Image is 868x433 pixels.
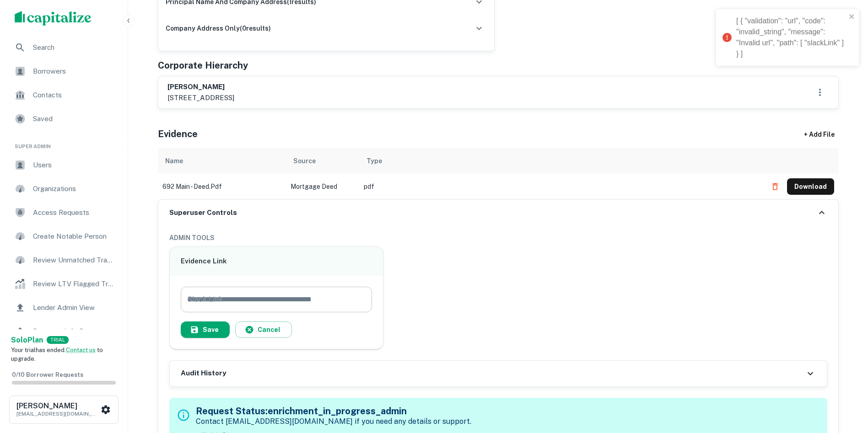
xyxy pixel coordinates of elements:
[196,404,471,418] h5: Request Status: enrichment_in_progress_admin
[169,233,827,243] h6: ADMIN TOOLS
[33,278,115,289] span: Review LTV Flagged Transactions
[7,84,120,106] a: Contacts
[33,183,115,194] span: Organizations
[181,321,230,338] button: Save
[15,11,92,26] img: capitalize-logo.png
[7,37,120,59] a: Search
[169,208,237,218] h6: Superuser Controls
[9,396,119,424] button: [PERSON_NAME][EMAIL_ADDRESS][DOMAIN_NAME]
[181,256,372,267] h6: Evidence Link
[158,127,198,141] h5: Evidence
[286,174,359,199] td: Mortgage Deed
[16,402,99,410] h6: [PERSON_NAME]
[7,132,120,154] li: Super Admin
[293,155,316,166] div: Source
[359,174,762,199] td: pdf
[7,321,120,342] a: Borrower Info Requests
[367,155,382,166] div: Type
[33,302,115,313] span: Lender Admin View
[7,178,120,200] a: Organizations
[165,155,183,166] div: Name
[7,108,120,130] a: Saved
[849,13,855,21] button: close
[787,178,834,195] button: Download
[822,360,868,404] iframe: Chat Widget
[158,148,839,199] div: scrollable content
[33,90,115,101] span: Contacts
[158,59,248,72] h5: Corporate Hierarchy
[7,297,120,319] a: Lender Admin View
[33,207,115,218] span: Access Requests
[359,148,762,174] th: Type
[7,60,120,82] a: Borrowers
[7,202,120,224] a: Access Requests
[33,113,115,124] span: Saved
[47,336,69,344] div: TRIAL
[11,347,103,363] span: Your trial has ended. to upgrade.
[33,160,115,171] span: Users
[736,16,846,59] div: [ { "validation": "url", "code": "invalid_string", "message": "Invalid url", "path": [ "slackLink...
[7,225,120,247] a: Create Notable Person
[66,347,96,353] a: Contact us
[33,66,115,77] span: Borrowers
[33,255,115,266] span: Review Unmatched Transactions
[16,410,99,418] p: [EMAIL_ADDRESS][DOMAIN_NAME]
[235,321,292,338] button: Cancel
[196,416,471,427] p: Contact [EMAIL_ADDRESS][DOMAIN_NAME] if you need any details or support.
[7,273,120,295] a: Review LTV Flagged Transactions
[167,92,234,103] p: [STREET_ADDRESS]
[33,326,115,337] span: Borrower Info Requests
[767,179,783,194] button: Delete file
[33,231,115,242] span: Create Notable Person
[11,335,43,346] a: SoloPlan
[166,23,271,33] h6: company address only ( 0 results)
[158,174,286,199] td: 692 main - deed.pdf
[7,154,120,176] a: Users
[158,148,286,174] th: Name
[33,42,115,53] span: Search
[787,126,852,143] div: + Add File
[7,249,120,271] a: Review Unmatched Transactions
[181,368,226,379] h6: Audit History
[167,82,234,92] h6: [PERSON_NAME]
[11,336,43,344] strong: Solo Plan
[12,371,83,378] span: 0 / 10 Borrower Requests
[286,148,359,174] th: Source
